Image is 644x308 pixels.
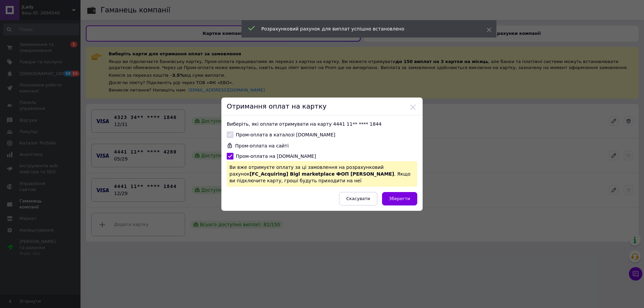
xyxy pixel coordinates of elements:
[227,153,316,160] label: Пром-оплата на [DOMAIN_NAME]
[346,196,370,201] span: Скасувати
[389,196,410,201] span: Зберегти
[227,131,335,138] label: Пром-оплата в каталозі [DOMAIN_NAME]
[382,192,417,205] button: Зберегти
[227,142,289,149] div: Пром-оплата на сайті
[261,25,470,32] div: Розрахунковий рахунок для виплат успішно встановлено
[339,192,377,205] button: Скасувати
[227,102,327,110] span: Отримання оплат на картку
[227,121,417,127] p: Виберіть, які оплати отримувати на карту 4441 11** **** 1844
[227,161,417,187] p: Ви вже отримуєте оплату за ці замовлення на розрахунковий рахунок . Якщо ви підключите карту, гро...
[250,171,394,177] b: [FC_Acquiring] Bigl marketplace ФОП [PERSON_NAME]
